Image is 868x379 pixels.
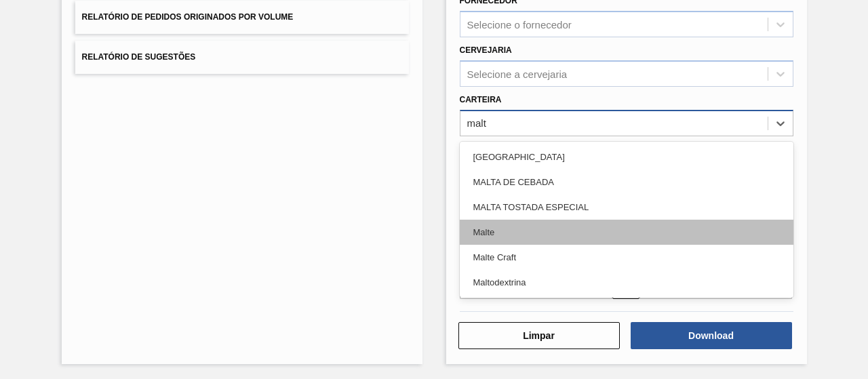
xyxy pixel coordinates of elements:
[460,169,793,195] div: MALTA DE CEBADA
[460,45,512,55] label: Cervejaria
[460,144,793,169] div: [GEOGRAPHIC_DATA]
[460,220,793,245] div: Malte
[460,270,793,295] div: Maltodextrina
[467,68,568,79] div: Selecione a cervejaria
[460,245,793,270] div: Malte Craft
[460,95,502,104] label: Carteira
[82,52,196,62] span: Relatório de Sugestões
[75,1,409,34] button: Relatório de Pedidos Originados por Volume
[460,195,793,220] div: MALTA TOSTADA ESPECIAL
[458,322,620,349] button: Limpar
[82,12,294,22] span: Relatório de Pedidos Originados por Volume
[467,19,572,31] div: Selecione o fornecedor
[75,41,409,74] button: Relatório de Sugestões
[631,322,792,349] button: Download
